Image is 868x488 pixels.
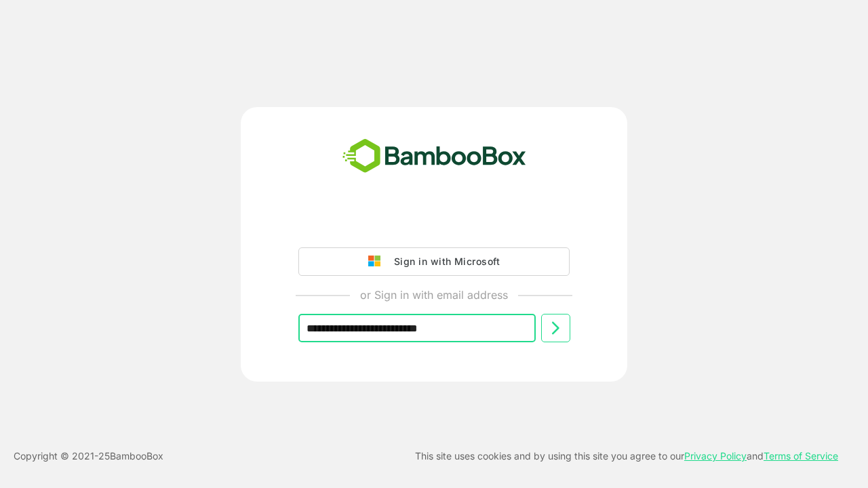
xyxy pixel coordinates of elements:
[335,134,534,179] img: bamboobox
[14,448,163,464] p: Copyright © 2021- 25 BambooBox
[298,247,570,276] button: Sign in with Microsoft
[360,287,508,303] p: or Sign in with email address
[415,448,838,464] p: This site uses cookies and by using this site you agree to our and
[684,450,747,462] a: Privacy Policy
[387,253,500,270] div: Sign in with Microsoft
[292,209,576,239] iframe: Sign in with Google Button
[368,256,387,268] img: google
[764,450,838,462] a: Terms of Service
